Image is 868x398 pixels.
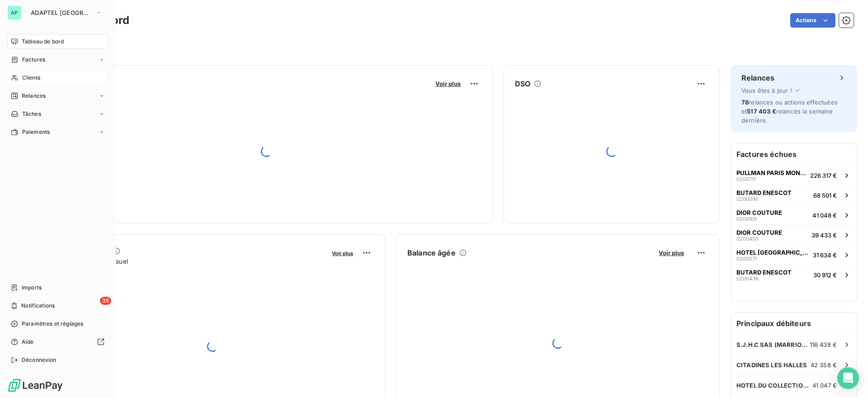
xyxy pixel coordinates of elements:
[736,209,782,216] span: DIOR COUTURE
[736,176,755,182] span: 0200711
[515,78,530,89] h6: DSO
[736,229,782,236] span: DIOR COUTURE
[22,338,34,346] span: Aide
[790,13,835,28] button: Actions
[741,99,749,106] span: 78
[736,189,792,196] span: BUTARD ENESCOT
[731,143,857,165] h6: Factures échues
[811,232,837,239] span: 39 433 €
[741,99,838,124] span: relances ou actions effectuées et relancés la semaine dernière.
[731,225,857,245] button: DIOR COUTURE020045039 433 €
[7,5,22,20] div: AP
[736,382,812,389] span: HOTEL DU COLLECTIONNEUR
[736,361,807,369] span: CITADINES LES HALLES
[736,196,759,202] span: 0200090
[22,38,64,46] span: Tableau de bord
[731,185,857,205] button: BUTARD ENESCOT020009068 501 €
[731,245,857,265] button: HOTEL [GEOGRAPHIC_DATA]020057131 634 €
[31,9,91,16] span: ADAPTEL [GEOGRAPHIC_DATA]
[433,80,463,88] button: Voir plus
[329,249,356,257] button: Voir plus
[812,382,837,389] span: 41 047 €
[810,172,837,179] span: 226 317 €
[736,169,807,176] span: PULLMAN PARIS MONTPARNASSE
[741,87,792,94] span: Vous êtes à jour !
[837,367,859,389] div: Open Intercom Messenger
[731,165,857,185] button: PULLMAN PARIS MONTPARNASSE0200711226 317 €
[741,72,774,83] h6: Relances
[22,74,40,82] span: Clients
[736,341,810,348] span: S.J.H.C SAS (MARRIOTT RIVE GAUCHE)
[22,284,42,292] span: Imports
[7,378,63,393] img: Logo LeanPay
[22,128,50,136] span: Paiements
[813,251,837,259] span: 31 634 €
[813,271,837,279] span: 30 912 €
[7,335,108,349] a: Aide
[407,247,456,258] h6: Balance âgée
[731,205,857,225] button: DIOR COUTURE020010541 048 €
[813,192,837,199] span: 68 501 €
[736,276,759,281] span: 0200436
[22,56,45,64] span: Factures
[736,249,809,256] span: HOTEL [GEOGRAPHIC_DATA]
[811,361,837,369] span: 42 358 €
[22,110,41,118] span: Tâches
[435,80,461,87] span: Voir plus
[22,92,46,100] span: Relances
[332,250,353,256] span: Voir plus
[51,256,325,266] span: Chiffre d'affaires mensuel
[659,249,684,256] span: Voir plus
[736,216,757,222] span: 0200105
[21,302,55,310] span: Notifications
[22,356,57,364] span: Déconnexion
[100,297,111,305] span: 35
[731,265,857,284] button: BUTARD ENESCOT020043630 912 €
[747,108,776,115] span: 517 403 €
[731,313,857,334] h6: Principaux débiteurs
[736,236,759,242] span: 0200450
[22,320,83,328] span: Paramètres et réglages
[656,249,687,257] button: Voir plus
[812,212,837,219] span: 41 048 €
[810,341,837,348] span: 116 438 €
[736,256,757,261] span: 0200571
[736,269,792,276] span: BUTARD ENESCOT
